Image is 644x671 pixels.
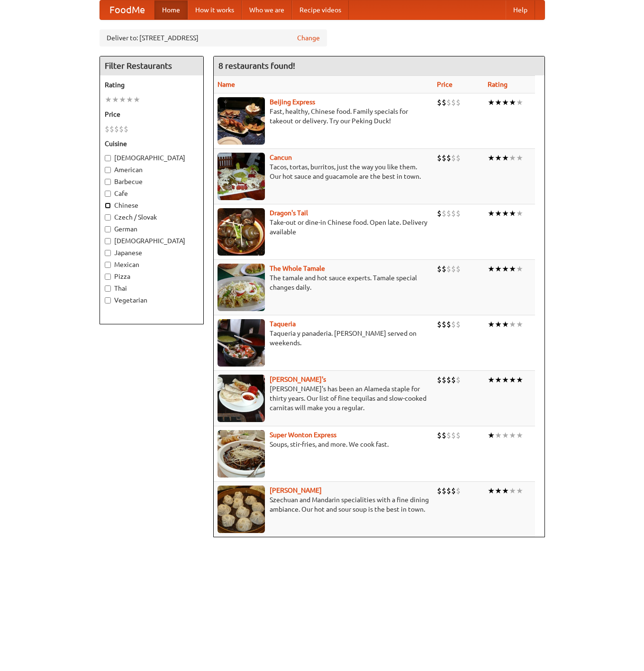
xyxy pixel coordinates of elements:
[105,80,199,90] h5: Rating
[218,81,235,88] a: Name
[437,153,442,163] li: $
[105,224,199,234] label: German
[105,236,199,246] label: [DEMOGRAPHIC_DATA]
[442,208,446,219] li: $
[446,97,451,108] li: $
[488,97,495,108] li: ★
[297,33,320,43] a: Change
[105,177,199,186] label: Barbecue
[105,155,111,161] input: [DEMOGRAPHIC_DATA]
[119,124,124,134] li: $
[105,167,111,173] input: American
[218,61,295,70] ng-pluralize: 8 restaurants found!
[105,260,199,269] label: Mexican
[100,56,203,75] h4: Filter Restaurants
[105,262,111,268] input: Mexican
[105,153,199,163] label: [DEMOGRAPHIC_DATA]
[451,319,456,330] li: $
[105,250,111,256] input: Japanese
[488,208,495,219] li: ★
[488,486,495,496] li: ★
[437,430,442,441] li: $
[105,139,199,148] h5: Cuisine
[437,319,442,330] li: $
[270,154,292,161] b: Cancun
[488,375,495,385] li: ★
[446,319,451,330] li: $
[105,191,111,197] input: Cafe
[112,94,119,105] li: ★
[446,375,451,385] li: $
[119,94,126,105] li: ★
[516,319,523,330] li: ★
[218,440,429,449] p: Soups, stir-fries, and more. We cook fast.
[509,153,516,163] li: ★
[218,208,265,256] img: dragon.jpg
[218,97,265,145] img: beijing.jpg
[451,430,456,441] li: $
[516,208,523,219] li: ★
[509,375,516,385] li: ★
[270,487,322,494] b: [PERSON_NAME]
[451,264,456,274] li: $
[502,153,509,163] li: ★
[516,153,523,163] li: ★
[509,264,516,274] li: ★
[270,431,336,439] b: Super Wonton Express
[126,94,133,105] li: ★
[218,162,429,181] p: Tacos, tortas, burritos, just the way you like them. Our hot sauce and guacamole are the best in ...
[516,97,523,108] li: ★
[495,264,502,274] li: ★
[105,94,112,105] li: ★
[442,430,446,441] li: $
[488,81,508,88] a: Rating
[105,179,111,185] input: Barbecue
[105,248,199,257] label: Japanese
[437,208,442,219] li: $
[218,384,429,413] p: [PERSON_NAME]'s has been an Alameda staple for thirty years. Our list of fine tequilas and slow-c...
[270,376,326,383] a: [PERSON_NAME]'s
[509,97,516,108] li: ★
[437,486,442,496] li: $
[488,430,495,441] li: ★
[495,375,502,385] li: ★
[105,226,111,232] input: German
[105,274,111,280] input: Pizza
[502,319,509,330] li: ★
[105,212,199,222] label: Czech / Slovak
[114,124,119,134] li: $
[446,430,451,441] li: $
[218,375,265,422] img: pedros.jpg
[270,320,296,328] a: Taqueria
[437,97,442,108] li: $
[495,319,502,330] li: ★
[218,273,429,292] p: The tamale and hot sauce experts. Tamale special changes daily.
[105,201,199,210] label: Chinese
[509,319,516,330] li: ★
[442,97,446,108] li: $
[188,0,242,19] a: How it works
[451,97,456,108] li: $
[105,285,111,292] input: Thai
[442,486,446,496] li: $
[105,189,199,198] label: Cafe
[446,486,451,496] li: $
[502,97,509,108] li: ★
[100,29,327,46] div: Deliver to: [STREET_ADDRESS]
[218,107,429,126] p: Fast, healthy, Chinese food. Family specials for takeout or delivery. Try our Peking Duck!
[442,153,446,163] li: $
[218,486,265,533] img: shandong.jpg
[488,264,495,274] li: ★
[488,319,495,330] li: ★
[456,153,461,163] li: $
[456,264,461,274] li: $
[218,495,429,514] p: Szechuan and Mandarin specialities with a fine dining ambiance. Our hot and sour soup is the best...
[442,264,446,274] li: $
[270,209,308,217] a: Dragon's Tail
[105,110,199,119] h5: Price
[105,297,111,303] input: Vegetarian
[456,208,461,219] li: $
[105,124,109,134] li: $
[495,97,502,108] li: ★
